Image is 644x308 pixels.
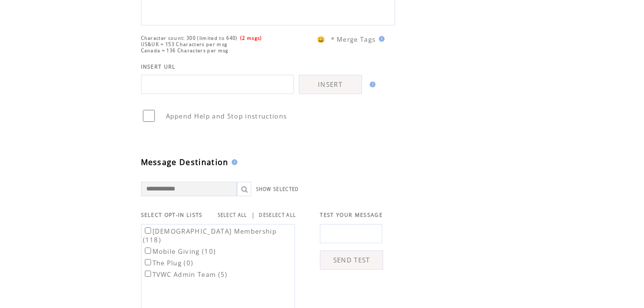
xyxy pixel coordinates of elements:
[259,212,296,218] a: DESELECT ALL
[143,247,216,256] label: Mobile Giving (10)
[143,227,277,244] label: [DEMOGRAPHIC_DATA] Membership (118)
[317,35,326,44] span: 😀
[367,82,375,87] img: help.gif
[145,259,151,265] input: The Plug (0)
[218,212,247,218] a: SELECT ALL
[145,227,151,234] input: [DEMOGRAPHIC_DATA] Membership (118)
[376,36,385,42] img: help.gif
[141,47,229,54] span: Canada = 136 Characters per msg
[141,63,176,70] span: INSERT URL
[143,259,194,267] label: The Plug (0)
[320,212,383,218] span: TEST YOUR MESSAGE
[145,248,151,254] input: Mobile Giving (10)
[141,35,238,41] span: Character count: 300 (limited to 640)
[320,250,383,270] a: SEND TEST
[331,35,376,44] span: * Merge Tags
[145,271,151,277] input: TVWC Admin Team (5)
[143,270,228,279] label: TVWC Admin Team (5)
[166,112,287,120] span: Append Help and Stop instructions
[251,211,255,219] span: |
[256,186,299,192] a: SHOW SELECTED
[141,41,228,47] span: US&UK = 153 Characters per msg
[229,159,237,165] img: help.gif
[299,75,362,94] a: INSERT
[141,157,229,167] span: Message Destination
[240,35,262,41] span: (2 msgs)
[141,212,203,218] span: SELECT OPT-IN LISTS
